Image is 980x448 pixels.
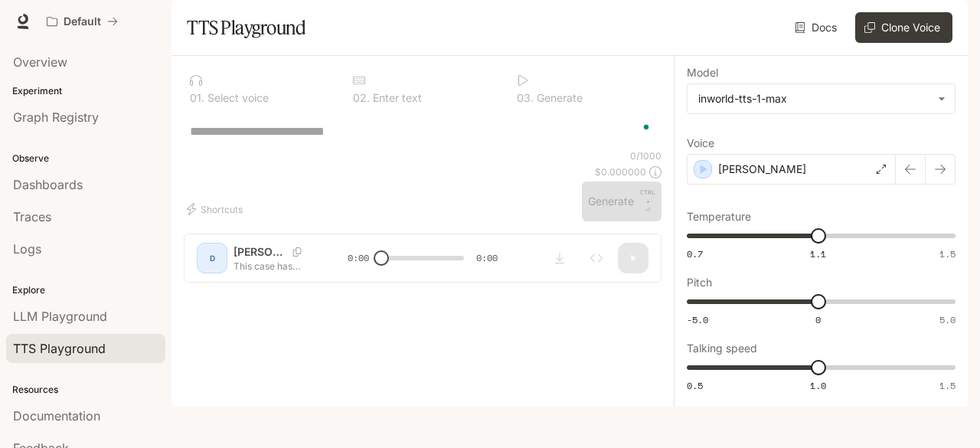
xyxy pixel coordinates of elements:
[190,93,204,103] p: 0 1 .
[687,277,712,288] p: Pitch
[187,12,305,43] h1: TTS Playground
[687,67,718,78] p: Model
[855,12,952,43] button: Clone Voice
[353,93,370,103] p: 0 2 .
[517,93,534,103] p: 0 3 .
[190,123,655,140] textarea: To enrich screen reader interactions, please activate Accessibility in Grammarly extension settings
[687,313,708,326] span: -5.0
[688,84,955,113] div: inworld-tts-1-max
[64,15,101,28] p: Default
[718,162,806,177] p: [PERSON_NAME]
[939,379,955,392] span: 1.5
[810,379,826,392] span: 1.0
[204,93,269,103] p: Select voice
[939,247,955,260] span: 1.5
[595,165,646,178] p: $ 0.000000
[370,93,422,103] p: Enter text
[534,93,583,103] p: Generate
[810,247,826,260] span: 1.1
[698,91,930,106] div: inworld-tts-1-max
[939,313,955,326] span: 5.0
[687,247,703,260] span: 0.7
[815,313,821,326] span: 0
[687,211,751,222] p: Temperature
[40,6,125,37] button: All workspaces
[184,197,249,221] button: Shortcuts
[792,12,843,43] a: Docs
[687,379,703,392] span: 0.5
[687,138,714,149] p: Voice
[687,343,757,354] p: Talking speed
[630,149,661,162] p: 0 / 1000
